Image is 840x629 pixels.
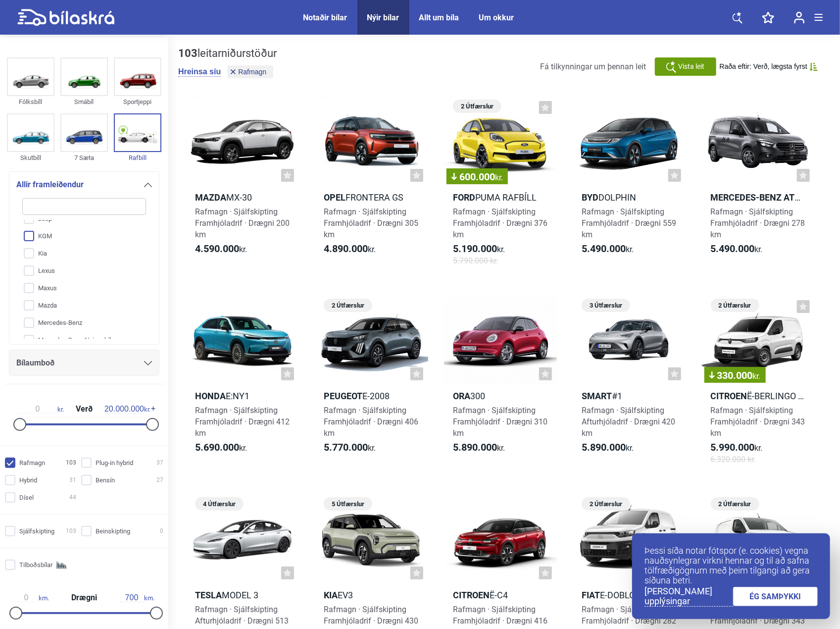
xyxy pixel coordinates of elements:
p: Þessi síða notar fótspor (e. cookies) vegna nauðsynlegrar virkni hennar og til að safna tölfræðig... [644,546,818,585]
a: OpelFrontera GSRafmagn · SjálfskiptingFramhjóladrif · Drægni 305 km4.890.000kr. [315,96,428,275]
span: kr. [711,243,763,255]
span: kr. [495,173,503,182]
span: Beinskipting [96,526,130,536]
h2: Frontera GS [315,192,428,203]
span: kr. [453,442,505,454]
a: 2 ÚtfærslurPeugeote-2008Rafmagn · SjálfskiptingFramhjóladrif · Drægni 406 km5.770.000kr. [315,295,428,474]
a: 3 ÚtfærslurSmart#1Rafmagn · SjálfskiptingAfturhjóladrif · Drægni 420 km5.890.000kr. [573,295,686,474]
span: 2 Útfærslur [329,299,367,312]
span: Rafmagn · Sjálfskipting Framhjóladrif · Drægni 559 km [582,207,676,239]
span: 5.790.000 kr. [453,255,498,266]
a: ÉG SAMÞYKKI [733,587,818,606]
h2: Model 3 [186,589,299,601]
span: Verð [73,405,95,413]
h2: Dolphin [573,192,686,203]
span: kr. [711,442,763,454]
span: Rafmagn · Sjálfskipting Framhjóladrif · Drægni 278 km [711,207,805,239]
span: Plug-in hybrid [96,458,133,468]
span: Sjálfskipting [19,526,54,536]
h2: EV3 [315,589,428,601]
span: Rafmagn · Sjálfskipting Framhjóladrif · Drægni 412 km [195,406,290,438]
b: Honda [195,391,226,401]
h2: e-Doblo Van L1 [573,589,686,601]
b: 5.190.000 [453,243,497,255]
span: 2 Útfærslur [716,299,754,312]
span: Rafmagn · Sjálfskipting Framhjóladrif · Drægni 376 km [453,207,547,239]
div: Smábíl [60,96,108,107]
span: Bílaumboð [16,356,54,370]
div: 7 Sæta [60,152,108,163]
div: Skutbíll [7,152,54,163]
h2: eCitan 112 millilangur - 11 kW hleðsla [702,192,815,203]
a: Nýir bílar [367,13,399,22]
span: 31 [69,475,76,485]
a: BYDDolphinRafmagn · SjálfskiptingFramhjóladrif · Drægni 559 km5.490.000kr. [573,96,686,275]
b: Tesla [195,590,222,600]
a: Notaðir bílar [303,13,347,22]
span: kr. [582,243,634,255]
div: leitarniðurstöður [178,47,277,60]
span: Raða eftir: Verð, lægsta fyrst [720,62,807,71]
span: 37 [156,458,163,468]
b: 5.890.000 [453,441,497,453]
a: Mercedes-Benz AtvinnubílareCitan 112 millilangur - 11 kW hleðslaRafmagn · SjálfskiptingFramhjólad... [702,96,815,275]
b: Peugeot [324,391,362,401]
b: 5.690.000 [195,441,239,453]
span: Rafmagn [19,458,45,468]
span: 2 Útfærslur [716,497,754,511]
b: BYD [582,192,598,203]
span: 3 Útfærslur [587,299,625,312]
h2: ë-Berlingo Van L1 [702,390,815,402]
b: Fiat [582,590,600,600]
h2: MX-30 [186,192,299,203]
span: Tilboðsbílar [19,560,52,570]
span: 103 [66,526,76,536]
div: Sportjeppi [114,96,161,107]
button: Rafmagn [227,65,273,78]
span: Hybrid [19,475,37,485]
b: 5.890.000 [582,441,626,453]
button: Raða eftir: Verð, lægsta fyrst [720,62,818,71]
a: ORA300Rafmagn · SjálfskiptingFramhjóladrif · Drægni 310 km5.890.000kr. [444,295,557,474]
span: 330.000 [709,370,761,380]
img: user-login.svg [794,11,805,24]
span: 103 [66,458,76,468]
span: Rafmagn · Sjálfskipting Framhjóladrif · Drægni 310 km [453,406,547,438]
b: 5.990.000 [711,441,755,453]
span: kr. [104,405,150,414]
b: 4.590.000 [195,243,239,255]
a: 2 Útfærslur600.000kr.FordPuma rafbíllRafmagn · SjálfskiptingFramhjóladrif · Drægni 376 km5.190.00... [444,96,557,275]
span: 600.000 [451,172,503,182]
span: Bensín [96,475,115,485]
a: Um okkur [479,13,514,22]
b: 5.770.000 [324,441,368,453]
span: kr. [324,243,376,255]
b: Ford [453,192,475,203]
span: 4 Útfærslur [200,497,239,511]
div: Allt um bíla [419,13,459,22]
b: Citroen [711,391,747,401]
span: kr. [453,243,505,255]
span: kr. [324,442,376,454]
b: 103 [178,47,198,59]
span: 2 Útfærslur [458,100,496,113]
a: [PERSON_NAME] upplýsingar [644,586,733,607]
h2: e-2008 [315,390,428,402]
span: Allir framleiðendur [16,178,84,192]
b: Opel [324,192,346,203]
h2: #1 [573,390,686,402]
span: km. [119,593,154,602]
span: Rafmagn · Sjálfskipting Afturhjóladrif · Drægni 420 km [582,406,675,438]
b: Kia [324,590,338,600]
span: km. [14,593,49,602]
span: kr. [195,243,247,255]
a: MazdaMX-30Rafmagn · SjálfskiptingFramhjóladrif · Drægni 200 km4.590.000kr. [186,96,299,275]
b: 4.890.000 [324,243,368,255]
span: kr. [18,405,64,414]
div: Rafbíll [114,152,161,163]
b: Smart [582,391,612,401]
button: Hreinsa síu [178,67,221,77]
b: 5.490.000 [582,243,626,255]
